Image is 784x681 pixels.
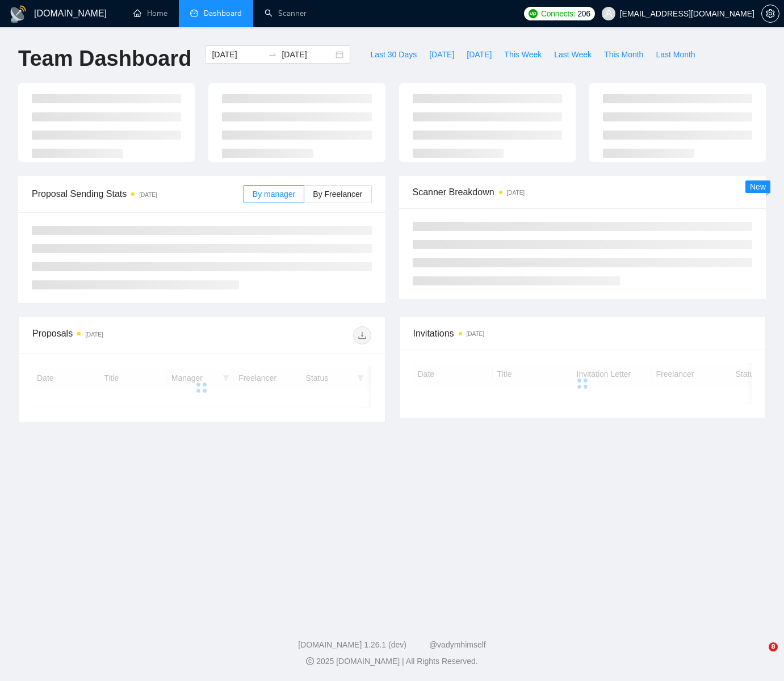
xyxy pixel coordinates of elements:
button: Last 30 Days [364,45,423,64]
span: Dashboard [204,9,242,18]
span: Last Week [554,48,592,61]
span: Connects: [541,7,575,20]
input: End date [282,48,333,61]
span: 206 [577,7,590,20]
span: Scanner Breakdown [413,185,753,199]
span: By Freelancer [313,190,362,199]
a: setting [761,9,779,18]
button: setting [761,5,779,23]
span: This Month [604,48,643,61]
span: to [268,50,277,59]
time: [DATE] [139,192,157,198]
span: dashboard [190,9,198,17]
input: Start date [212,48,263,61]
span: user [605,10,613,18]
time: [DATE] [507,190,525,196]
button: [DATE] [460,45,498,64]
span: 8 [769,642,778,651]
span: copyright [306,657,314,665]
button: This Week [498,45,548,64]
span: [DATE] [429,48,454,61]
div: 2025 [DOMAIN_NAME] | All Rights Reserved. [9,655,775,667]
div: Proposals [32,326,202,344]
span: By manager [253,190,295,199]
button: [DATE] [423,45,460,64]
button: Last Month [649,45,701,64]
span: [DATE] [467,48,492,61]
span: Last Month [656,48,695,61]
button: Last Week [548,45,598,64]
a: @vadymhimself [429,640,486,649]
span: This Week [504,48,542,61]
span: swap-right [268,50,277,59]
a: searchScanner [265,9,307,18]
a: [DOMAIN_NAME] 1.26.1 (dev) [298,640,406,649]
img: logo [9,5,27,23]
time: [DATE] [467,331,484,337]
span: Last 30 Days [370,48,417,61]
iframe: Intercom live chat [745,642,773,670]
img: upwork-logo.png [529,9,538,18]
span: New [750,182,766,191]
a: homeHome [133,9,167,18]
button: This Month [598,45,649,64]
h1: Team Dashboard [18,45,191,72]
span: Proposal Sending Stats [32,187,244,201]
time: [DATE] [85,331,103,338]
span: Invitations [413,326,752,340]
